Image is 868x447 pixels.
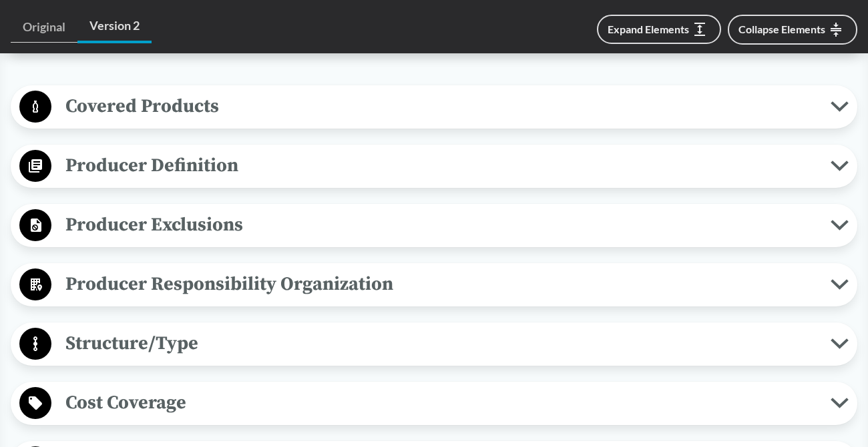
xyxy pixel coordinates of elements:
span: Covered Products [51,91,831,121]
button: Covered Products [15,90,853,124]
span: Producer Definition [51,151,831,181]
span: Producer Exclusions [51,210,831,240]
button: Producer Exclusions [15,209,853,242]
button: Producer Responsibility Organization [15,268,853,302]
button: Producer Definition [15,149,853,183]
button: Structure/Type [15,327,853,361]
button: Cost Coverage [15,386,853,420]
span: Producer Responsibility Organization [51,269,831,299]
a: Version 2 [77,11,152,43]
a: Original [11,12,77,43]
button: Expand Elements [597,15,721,44]
button: Collapse Elements [728,15,857,45]
span: Cost Coverage [51,388,831,418]
span: Structure/Type [51,328,831,358]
